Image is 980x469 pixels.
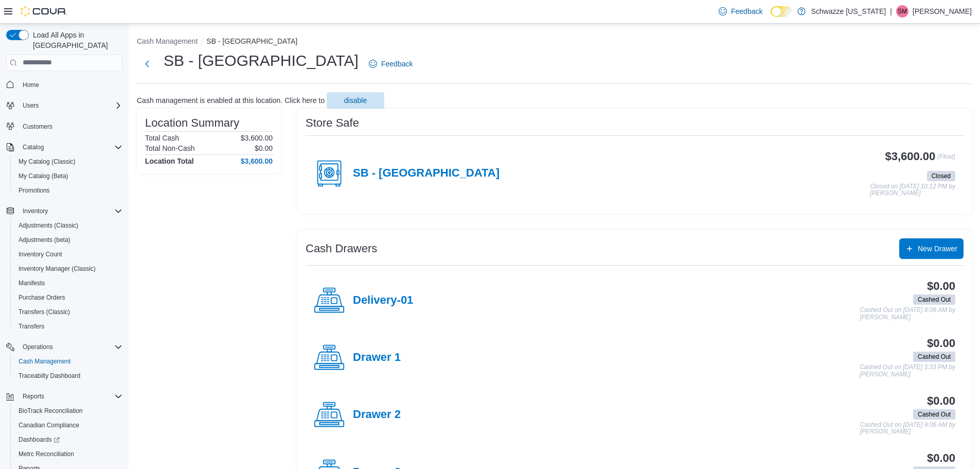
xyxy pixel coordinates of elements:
[23,343,53,351] span: Operations
[19,172,68,180] span: My Catalog (Beta)
[381,59,413,69] span: Feedback
[14,184,122,197] span: Promotions
[14,170,122,182] span: My Catalog (Beta)
[19,407,83,415] span: BioTrack Reconciliation
[932,171,951,181] span: Closed
[14,219,122,232] span: Adjustments (Classic)
[14,370,84,382] a: Traceabilty Dashboard
[29,30,122,50] span: Load All Apps in [GEOGRAPHIC_DATA]
[899,238,964,259] button: New Drawer
[19,250,62,258] span: Inventory Count
[14,155,122,168] span: My Catalog (Classic)
[19,79,43,91] a: Home
[21,6,67,16] img: Cova
[913,294,955,305] span: Cashed Out
[811,5,886,18] p: Schwazze [US_STATE]
[14,306,74,318] a: Transfers (Classic)
[2,77,127,92] button: Home
[14,405,122,417] span: BioTrack Reconciliation
[870,183,955,197] p: Closed on [DATE] 10:12 PM by [PERSON_NAME]
[19,341,122,353] span: Operations
[927,280,955,292] h3: $0.00
[19,205,52,217] button: Inventory
[927,395,955,407] h3: $0.00
[145,117,239,129] h3: Location Summary
[14,306,122,318] span: Transfers (Classic)
[2,340,127,354] button: Operations
[771,6,792,17] input: Dark Mode
[890,5,892,18] p: |
[241,134,273,142] p: $3,600.00
[715,1,767,22] a: Feedback
[885,150,936,163] h3: $3,600.00
[10,354,127,369] button: Cash Management
[19,186,50,195] span: Promotions
[10,290,127,305] button: Purchase Orders
[14,433,122,446] span: Dashboards
[918,295,951,304] span: Cashed Out
[10,247,127,262] button: Inventory Count
[19,322,44,331] span: Transfers
[896,5,908,18] div: Sarah McDole
[353,294,413,307] h4: Delivery-01
[23,143,44,151] span: Catalog
[23,392,44,401] span: Reports
[365,54,417,74] a: Feedback
[137,54,157,74] button: Next
[10,276,127,290] button: Manifests
[19,341,57,353] button: Operations
[306,242,377,255] h3: Cash Drawers
[14,155,80,168] a: My Catalog (Classic)
[898,5,907,18] span: SM
[344,95,367,106] span: disable
[164,50,359,71] h1: SB - [GEOGRAPHIC_DATA]
[23,207,48,215] span: Inventory
[10,233,127,247] button: Adjustments (beta)
[19,279,45,287] span: Manifests
[145,157,194,165] h4: Location Total
[137,37,198,45] button: Cash Management
[255,144,273,152] p: $0.00
[137,96,325,105] p: Cash management is enabled at this location. Click here to
[14,448,122,460] span: Metrc Reconciliation
[10,447,127,461] button: Metrc Reconciliation
[19,141,48,153] button: Catalog
[918,244,957,254] span: New Drawer
[19,421,79,429] span: Canadian Compliance
[14,355,75,368] a: Cash Management
[19,293,65,302] span: Purchase Orders
[19,357,70,366] span: Cash Management
[2,389,127,404] button: Reports
[860,307,955,321] p: Cashed Out on [DATE] 8:06 AM by [PERSON_NAME]
[14,184,54,197] a: Promotions
[353,351,401,364] h4: Drawer 1
[327,92,384,109] button: disable
[19,120,57,133] a: Customers
[14,277,49,289] a: Manifests
[927,452,955,464] h3: $0.00
[10,432,127,447] a: Dashboards
[14,320,48,333] a: Transfers
[927,171,955,181] span: Closed
[353,408,401,422] h4: Drawer 2
[731,6,762,16] span: Feedback
[19,99,43,112] button: Users
[19,99,122,112] span: Users
[913,352,955,362] span: Cashed Out
[14,219,82,232] a: Adjustments (Classic)
[19,372,80,380] span: Traceabilty Dashboard
[14,248,122,260] span: Inventory Count
[2,98,127,113] button: Users
[14,277,122,289] span: Manifests
[10,169,127,183] button: My Catalog (Beta)
[913,5,972,18] p: [PERSON_NAME]
[145,134,179,142] h6: Total Cash
[14,248,66,260] a: Inventory Count
[2,140,127,154] button: Catalog
[19,450,74,458] span: Metrc Reconciliation
[918,410,951,419] span: Cashed Out
[14,433,64,446] a: Dashboards
[10,369,127,383] button: Traceabilty Dashboard
[10,404,127,418] button: BioTrack Reconciliation
[937,150,955,169] p: (Float)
